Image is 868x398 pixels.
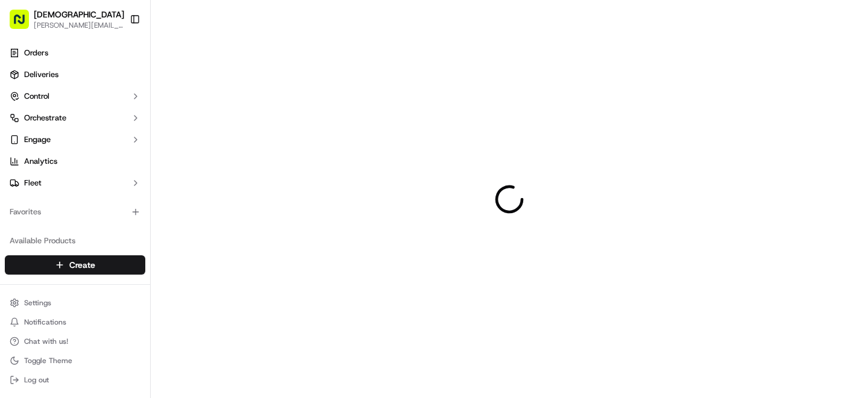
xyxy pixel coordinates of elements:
span: Chat with us! [24,337,68,346]
button: [PERSON_NAME][EMAIL_ADDRESS][DOMAIN_NAME] [34,20,124,30]
span: Settings [24,298,51,308]
span: Toggle Theme [24,356,72,365]
button: Toggle Theme [5,352,145,369]
span: Orders [24,48,48,58]
span: Fleet [24,178,42,188]
button: Log out [5,372,145,388]
span: Deliveries [24,69,58,80]
a: Orders [5,43,145,63]
button: [DEMOGRAPHIC_DATA] [34,8,124,20]
button: [DEMOGRAPHIC_DATA][PERSON_NAME][EMAIL_ADDRESS][DOMAIN_NAME] [5,5,125,34]
span: Create [69,259,95,271]
button: Orchestrate [5,108,145,128]
button: Fleet [5,173,145,193]
div: Available Products [5,231,145,250]
a: Analytics [5,152,145,171]
button: Create [5,255,145,275]
button: Control [5,87,145,106]
button: Chat with us! [5,333,145,350]
div: Favorites [5,202,145,222]
button: Settings [5,294,145,311]
button: Notifications [5,314,145,331]
span: Notifications [24,317,66,327]
span: Analytics [24,156,57,167]
button: Engage [5,130,145,149]
span: Control [24,91,49,102]
a: Deliveries [5,65,145,84]
span: Engage [24,134,51,145]
span: Orchestrate [24,113,66,123]
span: Log out [24,375,49,385]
